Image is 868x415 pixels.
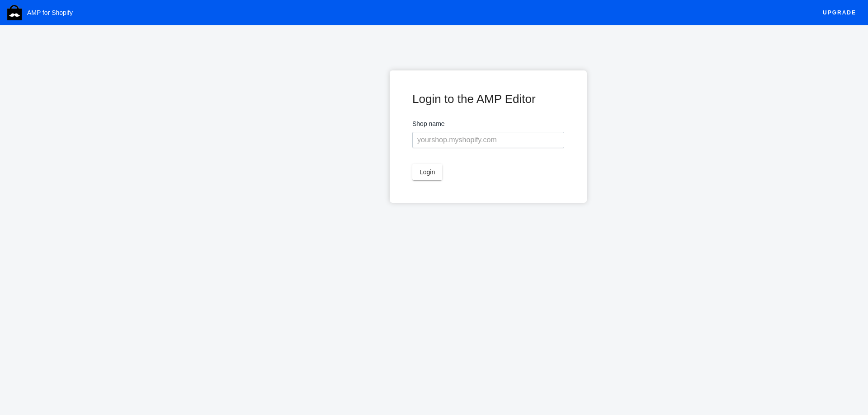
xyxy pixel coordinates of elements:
[27,9,73,16] span: AMP for Shopify
[412,118,564,130] label: Shop name
[420,168,435,176] span: Login
[816,5,863,21] button: Upgrade
[823,5,856,21] span: Upgrade
[412,164,442,180] button: Login
[412,93,564,105] h1: Login to the AMP Editor
[412,132,564,148] input: yourshop.myshopify.com
[7,5,22,20] img: Shop Sheriff Logo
